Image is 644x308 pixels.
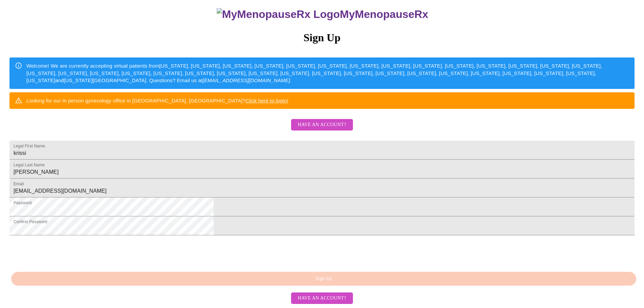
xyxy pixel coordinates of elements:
span: Have an account? [298,121,346,129]
iframe: reCAPTCHA [9,239,112,265]
button: Have an account? [291,292,353,304]
img: MyMenopauseRx Logo [217,8,340,21]
h3: MyMenopauseRx [10,8,635,21]
span: Have an account? [298,294,346,303]
button: Have an account? [291,119,353,131]
a: Click here to login! [245,98,288,103]
div: Welcome! We are currently accepting virtual patients from [US_STATE], [US_STATE], [US_STATE], [US... [26,60,629,87]
a: Have an account? [289,126,355,132]
h3: Sign Up [9,31,635,44]
a: Have an account? [289,295,355,301]
em: [EMAIL_ADDRESS][DOMAIN_NAME] [202,77,290,83]
div: Looking for our in person gynecology office in [GEOGRAPHIC_DATA], [GEOGRAPHIC_DATA]? [26,94,288,107]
